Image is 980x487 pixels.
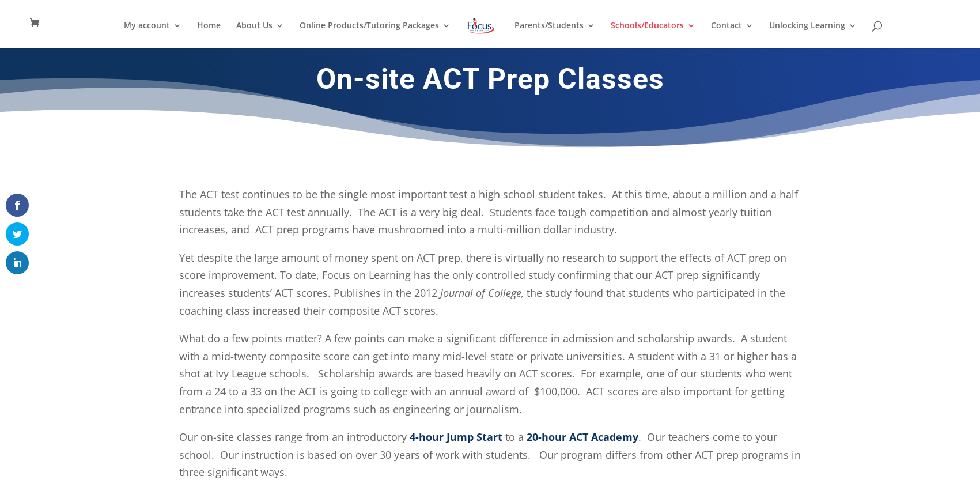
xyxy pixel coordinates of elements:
p: The ACT test continues to be the single most important test a high school student takes. At this ... [179,186,801,249]
h1: On-site ACT Prep Classes [179,62,801,102]
a: Unlocking Learning [769,21,857,48]
span: a [518,430,638,444]
a: Schools/Educators [611,21,695,48]
p: What do a few points matter? A few points can make a significant difference in admission and scho... [179,330,801,428]
span: 20-hour ACT Academy [527,430,638,444]
p: Yet despite the large amount of money spent on ACT prep, there is virtually no research to suppor... [179,249,801,330]
img: Focus on Learning [466,16,496,36]
a: Home [197,21,221,48]
a: Contact [711,21,754,48]
a: Parents/Students [514,21,595,48]
strong: 4-hour Jump Start [410,430,502,444]
a: Online Products/Tutoring Packages [300,21,451,48]
a: About Us [236,21,284,48]
a: My account [124,21,181,48]
em: Journal of College, [440,286,527,300]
